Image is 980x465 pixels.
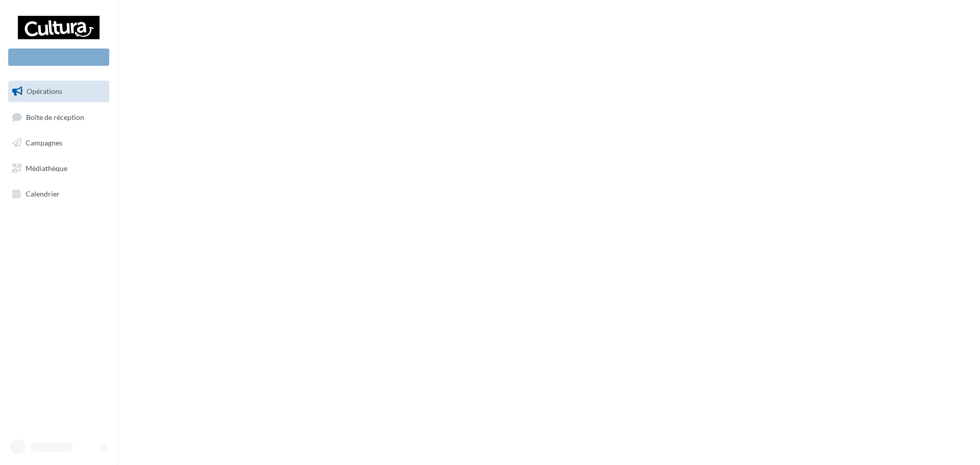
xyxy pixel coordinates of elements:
span: Médiathèque [26,164,67,173]
a: Opérations [6,81,111,102]
div: Nouvelle campagne [8,48,109,66]
span: Opérations [27,87,62,95]
a: Campagnes [6,132,111,154]
a: Calendrier [6,183,111,205]
span: Calendrier [26,189,60,198]
a: Médiathèque [6,158,111,179]
a: Boîte de réception [6,106,111,128]
span: Campagnes [26,138,62,147]
span: Boîte de réception [26,112,84,121]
